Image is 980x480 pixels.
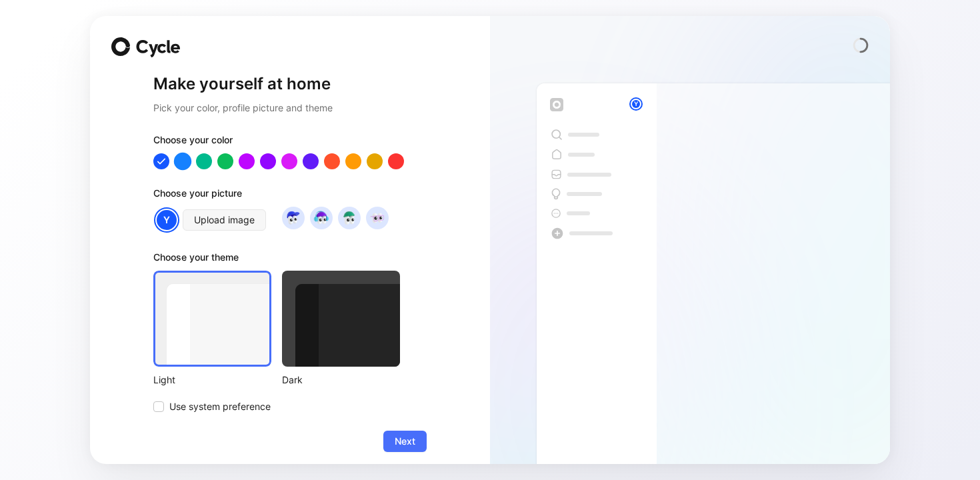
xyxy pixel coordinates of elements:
[153,249,400,271] div: Choose your theme
[368,209,386,227] img: avatar
[169,399,271,415] span: Use system preference
[183,209,266,231] button: Upload image
[383,431,427,452] button: Next
[153,185,427,207] div: Choose your picture
[395,433,415,449] span: Next
[631,99,641,109] div: Y
[284,209,302,227] img: avatar
[550,98,563,111] img: workspace-default-logo-wX5zAyuM.png
[153,100,427,116] h2: Pick your color, profile picture and theme
[153,73,427,95] h1: Make yourself at home
[282,372,400,388] div: Dark
[155,209,178,231] div: Y
[312,209,330,227] img: avatar
[153,372,271,388] div: Light
[194,212,255,228] span: Upload image
[340,209,358,227] img: avatar
[153,132,427,153] div: Choose your color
